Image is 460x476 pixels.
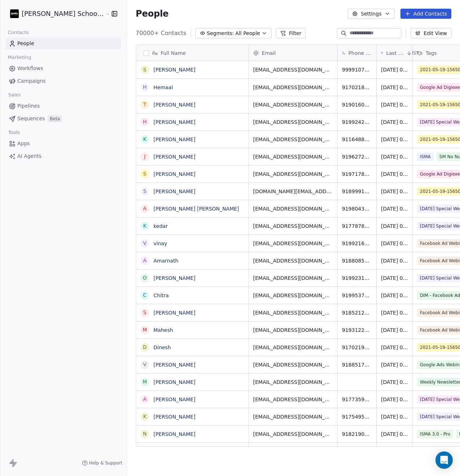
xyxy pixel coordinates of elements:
span: AI Agents [17,152,42,160]
span: [EMAIL_ADDRESS][DOMAIN_NAME] [253,344,333,351]
span: [DATE] 06:05 PM [381,188,408,195]
a: vinay [153,241,167,246]
a: Pipelines [6,100,121,112]
a: [PERSON_NAME] [153,102,195,108]
span: Pipelines [17,102,40,110]
span: [EMAIL_ADDRESS][DOMAIN_NAME] [253,136,333,143]
span: Help & Support [89,460,122,466]
div: M [143,378,147,386]
span: 919953767801 [342,292,372,299]
span: 917021958702 [342,344,372,351]
span: People [136,8,169,19]
a: [PERSON_NAME] [153,137,195,142]
div: H [143,83,147,91]
a: Chitra [153,293,169,298]
button: [PERSON_NAME] School of Finance LLP [9,8,100,20]
span: [DATE] 05:58 PM [381,326,408,334]
a: Campaigns [6,75,121,87]
span: [DATE] 05:59 PM [381,309,408,316]
div: M [143,326,147,334]
span: [EMAIL_ADDRESS][DOMAIN_NAME] [253,292,333,299]
span: 917735976852 [342,396,372,403]
div: N [143,430,147,438]
span: [EMAIL_ADDRESS][DOMAIN_NAME] [253,309,333,316]
span: [EMAIL_ADDRESS][DOMAIN_NAME] [253,361,333,368]
span: All People [235,30,260,37]
span: ISMA [417,152,434,161]
span: Apps [17,140,30,147]
span: 918808543365 [342,257,372,264]
button: Edit View [411,28,451,38]
div: C [143,291,147,299]
a: Apps [6,138,121,150]
span: 918999119350 [342,188,372,195]
span: [DATE] 05:52 PM [381,396,408,403]
span: 919312276088 [342,326,372,334]
a: [PERSON_NAME] [153,310,195,316]
div: v [143,361,147,368]
span: [EMAIL_ADDRESS][DOMAIN_NAME] [253,396,333,403]
span: [DATE] 06:08 PM [381,153,408,160]
span: Phone Number [348,49,372,57]
div: A [143,205,147,212]
a: kedar [153,223,168,229]
span: Beta [48,115,62,122]
button: Filter [276,28,306,38]
span: Full Name [161,49,186,57]
span: [DATE] 06:13 PM [381,101,408,108]
a: [PERSON_NAME] [153,171,195,177]
a: People [6,38,121,49]
span: 919016000000 [342,101,372,108]
a: [PERSON_NAME] [153,67,195,73]
div: Full Name [136,45,248,61]
div: Last Activity DateIST [377,45,412,61]
a: [PERSON_NAME] [153,275,195,281]
div: S [143,66,146,74]
span: Sales [5,90,24,100]
span: Marketing [5,52,34,63]
span: 918219061207 [342,430,372,438]
span: [DATE] 05:50 PM [381,430,408,438]
span: 9999107270 [342,66,372,73]
a: Amarnath [153,258,178,264]
a: [PERSON_NAME] [153,379,195,385]
div: k [143,222,146,230]
div: A [143,395,147,403]
span: Segments: [207,30,234,37]
span: [DATE] 06:14 PM [381,84,408,91]
a: Help & Support [82,460,122,466]
button: Add Contacts [400,9,451,19]
span: [DATE] 06:01 PM [381,274,408,282]
span: [EMAIL_ADDRESS][DOMAIN_NAME] [253,222,333,230]
span: [EMAIL_ADDRESS][DOMAIN_NAME] [253,326,333,334]
span: [DATE] 05:52 PM [381,413,408,420]
span: [DATE] 05:53 PM [381,378,408,386]
a: [PERSON_NAME] [153,154,195,160]
span: Workflows [17,65,43,72]
button: Settings [348,9,394,19]
a: SequencesBeta [6,113,121,125]
span: 919924200853 [342,118,372,126]
span: 917021800795 [342,84,372,91]
span: [DATE] 06:12 PM [381,118,408,126]
span: [DATE] 06:15 PM [381,66,408,73]
a: Mahesh [153,327,173,333]
span: [EMAIL_ADDRESS][DOMAIN_NAME] [253,413,333,420]
a: [PERSON_NAME] [153,119,195,125]
div: grid [136,61,249,447]
span: [EMAIL_ADDRESS][DOMAIN_NAME] [253,205,333,212]
span: [DATE] 06:04 PM [381,205,408,212]
div: Phone Number [338,45,376,61]
div: Open Intercom Messenger [435,451,453,469]
div: S [143,170,146,178]
span: 70000+ Contacts [136,29,186,38]
span: [EMAIL_ADDRESS][DOMAIN_NAME] [253,101,333,108]
span: [EMAIL_ADDRESS][DOMAIN_NAME] [253,66,333,73]
span: [EMAIL_ADDRESS][DOMAIN_NAME] [253,240,333,247]
span: [DATE] 06:01 PM [381,240,408,247]
div: A [143,257,147,264]
span: Campaigns [17,77,45,85]
span: [DATE] 06:01 PM [381,257,408,264]
span: [DATE] 06:02 PM [381,222,408,230]
span: 918851787024 [342,361,372,368]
